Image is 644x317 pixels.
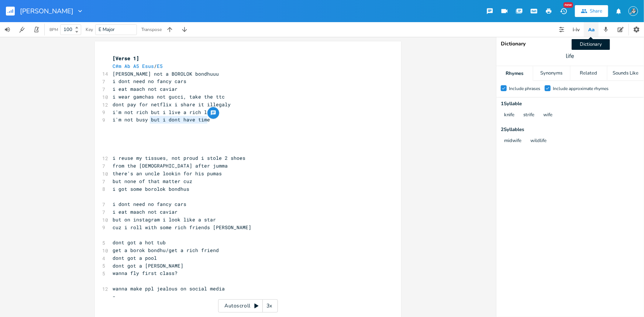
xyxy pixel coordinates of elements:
button: wildlife [530,138,547,144]
span: i dont need no fancy cars [113,78,186,85]
span: Esus [142,63,154,69]
div: Sounds Like [607,66,644,81]
button: Dictionary [584,22,599,37]
div: Share [590,8,602,14]
span: dont got a hot tub [113,239,166,246]
span: from the [DEMOGRAPHIC_DATA] after jumma [113,162,228,169]
span: [Verse 1] [113,55,139,62]
span: get a borok bondhu/get a rich friend [113,247,219,254]
div: BPM [49,28,58,32]
span: there's an uncle lookin for his pumas [113,170,222,177]
button: New [556,4,571,18]
span: life [566,52,575,61]
span: i eat maach not caviar [113,86,178,92]
span: [PERSON_NAME] [20,8,73,14]
div: Related [571,66,607,81]
div: 2 Syllable s [501,127,640,132]
span: E Major [99,26,115,33]
div: New [564,2,573,8]
span: / [113,63,163,69]
span: A5 [133,63,139,69]
span: but on instagram i look like a star [113,216,216,223]
div: 3x [263,299,276,313]
div: Dictionary [501,41,640,46]
button: Share [575,5,608,17]
span: i'm not rich but i live a rich life [113,109,216,116]
span: dont got a pool [113,255,157,261]
span: i eat maach not caviar [113,209,178,215]
img: ziadhr [628,6,638,16]
button: midwife [504,138,521,144]
div: Autoscroll [218,299,278,313]
button: strife [523,112,534,118]
div: Transpose [141,27,162,32]
button: knife [504,112,514,118]
span: dont got a [PERSON_NAME] [113,262,183,269]
span: wanna make ppl jealous on social media [113,285,225,292]
div: Include approximate rhymes [553,86,609,91]
span: i reuse my tissues, not proud i stole 2 shoes [113,155,245,161]
span: wanna fly first class? [113,270,178,276]
span: E5 [157,63,163,69]
div: Synonyms [533,66,570,81]
div: 1 Syllable [501,101,640,106]
span: i'm not busy but i dont have time [113,116,210,123]
span: [PERSON_NAME] not a BOROLOK bondhuuu [113,70,219,77]
span: i dont need no fancy cars [113,201,186,207]
span: dont pay for netflix i share it illegaly [113,101,231,108]
span: Ab [124,63,130,69]
span: cuz i roll with some rich friends [PERSON_NAME] [113,224,251,231]
button: wife [543,112,552,118]
div: Include phrases [509,86,540,91]
span: i wear gamchas not gucci, take the ttc [113,93,225,100]
span: - [113,293,116,300]
div: Rhymes [496,66,533,81]
span: C#m [113,63,121,69]
div: Key [86,27,93,32]
span: i got some borolok bondhus [113,186,189,192]
span: but none of that matter cuz [113,178,192,185]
